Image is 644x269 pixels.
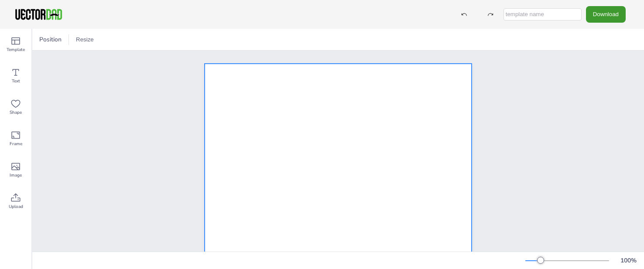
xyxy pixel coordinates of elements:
span: Template [7,46,25,53]
button: Download [586,6,626,22]
span: Position [38,35,63,44]
span: Text [12,78,20,85]
div: 100 % [618,256,639,265]
span: Shape [10,109,22,116]
span: Upload [9,203,23,210]
img: VectorDad-1.png [14,8,63,21]
input: template name [504,8,582,20]
span: Frame [10,140,22,147]
button: Resize [72,33,97,47]
span: Image [10,172,22,179]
